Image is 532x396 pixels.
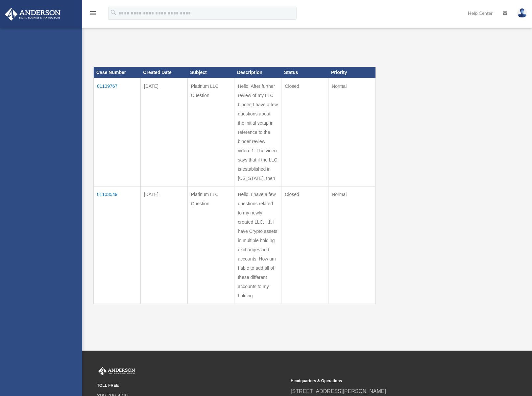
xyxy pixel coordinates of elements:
a: menu [89,12,97,17]
small: Headquarters & Operations [291,378,480,384]
td: Closed [281,186,328,304]
i: menu [89,9,97,17]
img: User Pic [517,8,527,18]
th: Description [234,67,281,78]
td: Hello, After further review of my LLC binder, I have a few questions about the initial setup in r... [234,78,281,186]
td: Platinum LLC Question [187,78,234,186]
i: search [110,9,117,16]
td: Normal [328,78,375,186]
td: Platinum LLC Question [187,186,234,304]
td: 01109767 [94,78,141,186]
th: Case Number [94,67,141,78]
td: [DATE] [140,186,187,304]
th: Status [281,67,328,78]
img: Anderson Advisors Platinum Portal [3,8,62,21]
small: TOLL FREE [97,382,286,389]
td: 01103549 [94,186,141,304]
td: Hello, I have a few questions related to my newly created LLC... 1. I have Crypto assets in multi... [234,186,281,304]
td: Normal [328,186,375,304]
img: Anderson Advisors Platinum Portal [97,367,136,376]
a: [STREET_ADDRESS][PERSON_NAME] [291,388,386,394]
th: Subject [187,67,234,78]
th: Created Date [140,67,187,78]
td: Closed [281,78,328,186]
td: [DATE] [140,78,187,186]
th: Priority [328,67,375,78]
